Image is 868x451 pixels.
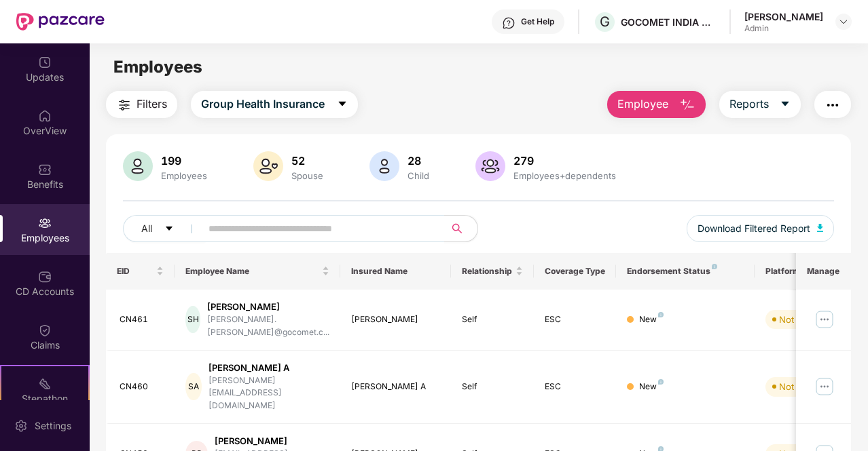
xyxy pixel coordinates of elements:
[201,96,325,113] span: Group Health Insurance
[814,309,835,330] img: manageButton
[502,16,516,30] img: svg+xml;base64,PHN2ZyBpZD0iSGVscC0zMngzMiIgeG1sbnM9Imh0dHA6Ly93d3cudzMub3JnLzIwMDAvc3ZnIiB3aWR0aD...
[123,215,206,242] button: Allcaret-down
[158,154,210,168] div: 199
[1,392,88,406] div: Stepathon
[289,154,326,168] div: 52
[627,266,743,277] div: Endorsement Status
[38,377,52,391] img: svg+xml;base64,PHN2ZyB4bWxucz0iaHR0cDovL3d3dy53My5vcmcvMjAwMC9zdmciIHdpZHRoPSIyMSIgaGVpZ2h0PSIyMC...
[185,266,319,277] span: Employee Name
[545,313,606,326] div: ESC
[639,380,664,393] div: New
[838,16,849,27] img: svg+xml;base64,PHN2ZyBpZD0iRHJvcGRvd24tMzJ4MzIiIHhtbG5zPSJodHRwOi8vd3d3LnczLm9yZy8yMDAwL3N2ZyIgd2...
[729,96,769,113] span: Reports
[462,313,523,326] div: Self
[639,313,664,326] div: New
[719,91,801,118] button: Reportscaret-down
[534,253,617,290] th: Coverage Type
[351,380,440,393] div: [PERSON_NAME] A
[38,109,52,123] img: svg+xml;base64,PHN2ZyBpZD0iSG9tZSIgeG1sbnM9Imh0dHA6Ly93d3cudzMub3JnLzIwMDAvc3ZnIiB3aWR0aD0iMjAiIG...
[215,435,329,448] div: [PERSON_NAME]
[444,223,471,234] span: search
[38,56,52,69] img: svg+xml;base64,PHN2ZyBpZD0iVXBkYXRlZCIgeG1sbnM9Imh0dHA6Ly93d3cudzMub3JnLzIwMDAvc3ZnIiB3aWR0aD0iMj...
[253,151,283,181] img: svg+xml;base64,PHN2ZyB4bWxucz0iaHR0cDovL3d3dy53My5vcmcvMjAwMC9zdmciIHhtbG5zOnhsaW5rPSJodHRwOi8vd3...
[38,270,52,283] img: svg+xml;base64,PHN2ZyBpZD0iQ0RfQWNjb3VudHMiIGRhdGEtbmFtZT0iQ0QgQWNjb3VudHMiIHhtbG5zPSJodHRwOi8vd3...
[123,151,153,181] img: svg+xml;base64,PHN2ZyB4bWxucz0iaHR0cDovL3d3dy53My5vcmcvMjAwMC9zdmciIHhtbG5zOnhsaW5rPSJodHRwOi8vd3...
[405,154,432,168] div: 28
[164,224,174,235] span: caret-down
[158,170,210,181] div: Employees
[462,266,513,277] span: Relationship
[185,373,201,400] div: SA
[779,313,829,326] div: Not Verified
[14,419,28,433] img: svg+xml;base64,PHN2ZyBpZD0iU2V0dGluZy0yMHgyMCIgeG1sbnM9Imh0dHA6Ly93d3cudzMub3JnLzIwMDAvc3ZnIiB3aW...
[621,16,716,28] div: GOCOMET INDIA PRIVATE LIMITED
[120,380,164,393] div: CN460
[16,13,105,31] img: New Pazcare Logo
[31,419,75,433] div: Settings
[780,98,791,111] span: caret-down
[38,216,52,230] img: svg+xml;base64,PHN2ZyBpZD0iRW1wbG95ZWVzIiB4bWxucz0iaHR0cDovL3d3dy53My5vcmcvMjAwMC9zdmciIHdpZHRoPS...
[712,264,717,269] img: svg+xml;base64,PHN2ZyB4bWxucz0iaHR0cDovL3d3dy53My5vcmcvMjAwMC9zdmciIHdpZHRoPSI4IiBoZWlnaHQ9IjgiIH...
[141,221,152,236] span: All
[744,10,823,23] div: [PERSON_NAME]
[106,91,177,118] button: Filters
[137,96,167,113] span: Filters
[337,98,348,111] span: caret-down
[698,221,810,236] span: Download Filtered Report
[369,151,399,181] img: svg+xml;base64,PHN2ZyB4bWxucz0iaHR0cDovL3d3dy53My5vcmcvMjAwMC9zdmciIHhtbG5zOnhsaW5rPSJodHRwOi8vd3...
[106,253,175,290] th: EID
[796,253,851,290] th: Manage
[475,151,505,181] img: svg+xml;base64,PHN2ZyB4bWxucz0iaHR0cDovL3d3dy53My5vcmcvMjAwMC9zdmciIHhtbG5zOnhsaW5rPSJodHRwOi8vd3...
[38,163,52,176] img: svg+xml;base64,PHN2ZyBpZD0iQmVuZWZpdHMiIHhtbG5zPSJodHRwOi8vd3d3LnczLm9yZy8yMDAwL3N2ZyIgd2lkdGg9Ij...
[38,323,52,337] img: svg+xml;base64,PHN2ZyBpZD0iQ2xhaW0iIHhtbG5zPSJodHRwOi8vd3d3LnczLm9yZy8yMDAwL3N2ZyIgd2lkdGg9IjIwIi...
[289,170,326,181] div: Spouse
[117,266,154,277] span: EID
[113,57,202,77] span: Employees
[658,312,664,317] img: svg+xml;base64,PHN2ZyB4bWxucz0iaHR0cDovL3d3dy53My5vcmcvMjAwMC9zdmciIHdpZHRoPSI4IiBoZWlnaHQ9IjgiIH...
[617,96,668,113] span: Employee
[744,23,823,34] div: Admin
[817,224,824,232] img: svg+xml;base64,PHN2ZyB4bWxucz0iaHR0cDovL3d3dy53My5vcmcvMjAwMC9zdmciIHhtbG5zOnhsaW5rPSJodHRwOi8vd3...
[451,253,534,290] th: Relationship
[779,380,829,393] div: Not Verified
[209,361,329,374] div: [PERSON_NAME] A
[679,97,695,113] img: svg+xml;base64,PHN2ZyB4bWxucz0iaHR0cDovL3d3dy53My5vcmcvMjAwMC9zdmciIHhtbG5zOnhsaW5rPSJodHRwOi8vd3...
[175,253,340,290] th: Employee Name
[825,97,841,113] img: svg+xml;base64,PHN2ZyB4bWxucz0iaHR0cDovL3d3dy53My5vcmcvMjAwMC9zdmciIHdpZHRoPSIyNCIgaGVpZ2h0PSIyNC...
[607,91,706,118] button: Employee
[600,14,610,30] span: G
[207,300,329,313] div: [PERSON_NAME]
[405,170,432,181] div: Child
[444,215,478,242] button: search
[545,380,606,393] div: ESC
[521,16,554,27] div: Get Help
[120,313,164,326] div: CN461
[511,170,619,181] div: Employees+dependents
[351,313,440,326] div: [PERSON_NAME]
[340,253,451,290] th: Insured Name
[814,376,835,397] img: manageButton
[191,91,358,118] button: Group Health Insurancecaret-down
[209,374,329,413] div: [PERSON_NAME][EMAIL_ADDRESS][DOMAIN_NAME]
[687,215,835,242] button: Download Filtered Report
[511,154,619,168] div: 279
[185,306,200,333] div: SH
[462,380,523,393] div: Self
[207,313,329,339] div: [PERSON_NAME].[PERSON_NAME]@gocomet.c...
[658,379,664,385] img: svg+xml;base64,PHN2ZyB4bWxucz0iaHR0cDovL3d3dy53My5vcmcvMjAwMC9zdmciIHdpZHRoPSI4IiBoZWlnaHQ9IjgiIH...
[116,97,132,113] img: svg+xml;base64,PHN2ZyB4bWxucz0iaHR0cDovL3d3dy53My5vcmcvMjAwMC9zdmciIHdpZHRoPSIyNCIgaGVpZ2h0PSIyNC...
[765,266,840,277] div: Platform Status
